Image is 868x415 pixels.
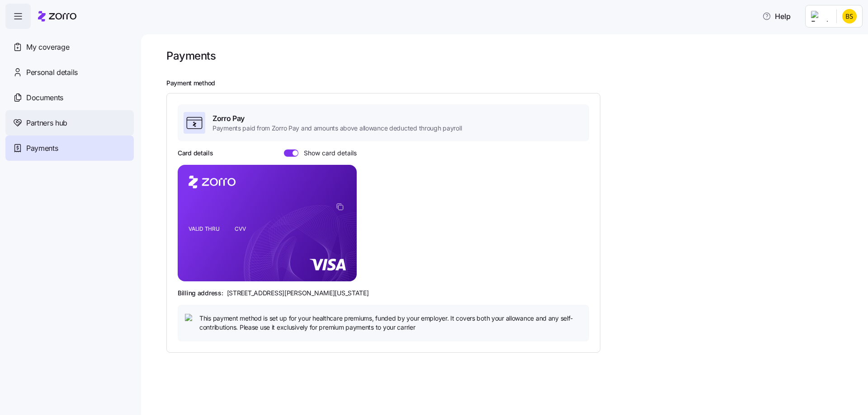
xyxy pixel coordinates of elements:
a: My coverage [5,34,134,60]
h3: Card details [178,149,213,158]
img: icon bulb [185,314,196,325]
button: Help [755,7,798,25]
span: My coverage [26,42,69,53]
span: [STREET_ADDRESS][PERSON_NAME][US_STATE] [227,289,369,298]
span: Partners hub [26,117,67,129]
span: Zorro Pay [212,113,462,124]
a: Partners hub [5,110,134,135]
img: Employer logo [811,11,829,22]
span: Billing address: [178,289,223,298]
span: Help [762,11,791,22]
h2: Payment method [166,79,855,88]
span: Show card details [298,149,357,157]
span: This payment method is set up for your healthcare premiums, funded by your employer. It covers bo... [199,314,582,332]
img: 34b2d4ff55377a3a946c180432309fc3 [842,9,857,23]
tspan: CVV [235,225,246,232]
h1: Payments [166,49,216,63]
span: Documents [26,92,63,103]
span: Personal details [26,67,78,78]
a: Payments [5,135,134,161]
a: Documents [5,85,134,110]
button: copy-to-clipboard [336,203,344,211]
span: Payments paid from Zorro Pay and amounts above allowance deducted through payroll [212,124,462,133]
span: Payments [26,143,58,154]
a: Personal details [5,60,134,85]
tspan: VALID THRU [189,225,220,232]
